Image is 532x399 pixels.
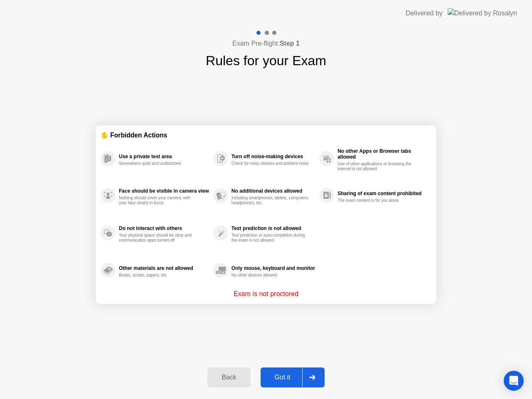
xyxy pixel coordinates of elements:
[337,198,416,203] div: The exam content is for you alone
[337,191,427,196] div: Sharing of exam content prohibited
[232,265,315,271] div: Only mouse, keyboard and monitor
[232,154,315,159] div: Turn off noise-making devices
[119,233,197,243] div: Your physical space should be clear and communication apps turned off
[280,40,300,47] b: Step 1
[119,161,197,166] div: Somewhere quiet and undisturbed
[337,148,427,160] div: No other Apps or Browser tabs allowed
[119,225,209,231] div: Do not interact with others
[234,289,298,299] p: Exam is not proctored
[232,188,315,194] div: No additional devices allowed
[232,273,310,278] div: No other devices allowed
[448,8,517,18] img: Delivered by Rosalyn
[207,367,250,387] button: Back
[232,233,310,243] div: Text prediction or auto-completion during the exam is not allowed
[119,265,209,271] div: Other materials are not allowed
[263,374,302,381] div: Got it
[101,130,431,140] div: ✋ Forbidden Actions
[232,39,300,49] h4: Exam Pre-flight:
[504,371,524,391] div: Open Intercom Messenger
[210,374,248,381] div: Back
[119,154,209,159] div: Use a private test area
[406,8,443,18] div: Delivered by
[232,225,315,231] div: Text prediction is not allowed
[337,162,416,171] div: Use of other applications or browsing the internet is not allowed
[119,196,197,206] div: Nothing should cover your camera, with your face clearly in focus
[232,196,310,206] div: Including smartphones, tablets, computers, headphones, etc.
[206,51,326,71] h1: Rules for your Exam
[119,273,197,278] div: Books, scripts, papers, etc
[232,161,310,166] div: Check for noisy devices and ambient noise
[119,188,209,194] div: Face should be visible in camera view
[261,367,325,387] button: Got it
